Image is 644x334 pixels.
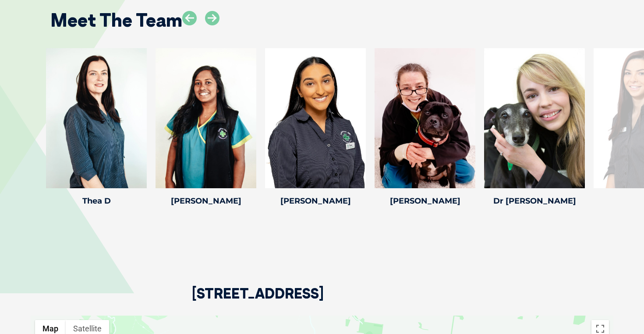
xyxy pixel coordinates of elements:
h4: Dr [PERSON_NAME] [484,197,585,205]
button: Search [627,40,636,49]
h4: [PERSON_NAME] [375,197,475,205]
h4: [PERSON_NAME] [156,197,256,205]
h4: [PERSON_NAME] [265,197,366,205]
h2: Meet The Team [50,11,182,29]
h2: [STREET_ADDRESS] [192,286,324,316]
h4: Thea D [46,197,147,205]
